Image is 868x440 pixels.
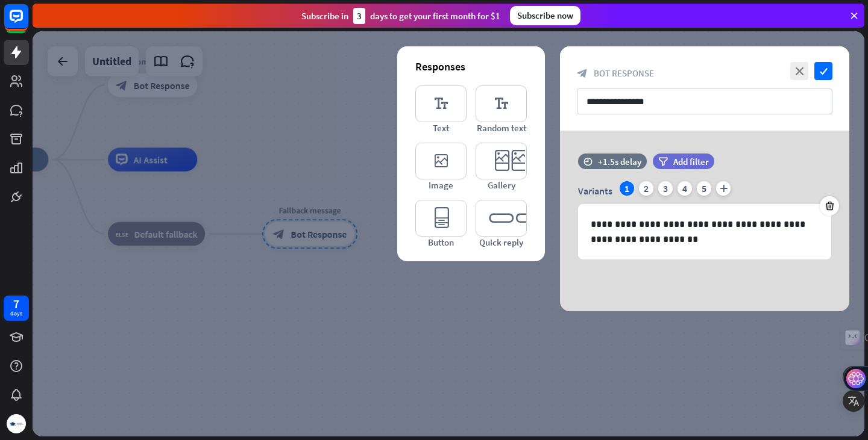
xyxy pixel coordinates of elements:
[598,156,641,167] div: +1.5s delay
[814,62,832,80] i: check
[673,156,709,167] span: Add filter
[578,185,612,197] span: Variants
[620,181,634,196] div: 1
[10,5,46,41] button: Open LiveChat chat widget
[4,296,29,321] a: 7 days
[697,181,711,196] div: 5
[790,62,808,80] i: close
[678,181,692,196] div: 4
[301,8,500,24] div: Subscribe in days to get your first month for $1
[510,6,580,25] div: Subscribe now
[583,157,593,166] i: time
[658,181,673,196] div: 3
[716,181,731,196] i: plus
[353,8,365,24] div: 3
[577,68,588,79] i: block_bot_response
[594,67,654,79] span: Bot Response
[13,299,19,309] div: 7
[658,157,668,166] i: filter
[10,309,22,318] div: days
[639,181,653,196] div: 2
